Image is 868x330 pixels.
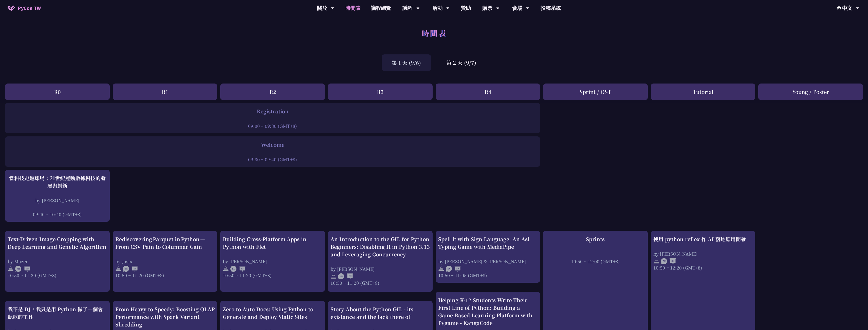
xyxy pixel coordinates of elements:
img: ZHEN.371966e.svg [123,266,138,272]
img: svg+xml;base64,PHN2ZyB4bWxucz0iaHR0cDovL3d3dy53My5vcmcvMjAwMC9zdmciIHdpZHRoPSIyNCIgaGVpZ2h0PSIyNC... [330,273,337,279]
img: Home icon of PyCon TW 2025 [8,6,15,11]
div: 10:50 ~ 12:20 (GMT+8) [653,264,753,271]
img: Locale Icon [837,6,842,10]
div: Sprint / OST [543,84,648,100]
div: R4 [436,84,540,100]
img: ZHEN.371966e.svg [15,266,30,272]
div: 當科技走進球場：21世紀運動數據科技的發展與創新 [8,174,107,190]
div: 10:50 ~ 11:05 (GMT+8) [438,272,538,278]
div: 10:50 ~ 11:20 (GMT+8) [223,272,322,278]
div: 使用 python reflex 作 AI 落地應用開發 [653,235,753,243]
div: Story About the Python GIL - its existance and the lack there of [330,305,430,321]
a: Rediscovering Parquet in Python — From CSV Pain to Columnar Gain by Josix 10:50 ~ 11:20 (GMT+8) [115,235,215,287]
a: 當科技走進球場：21世紀運動數據科技的發展與創新 by [PERSON_NAME] 09:40 ~ 10:40 (GMT+8) [8,174,107,217]
div: 我不是 DJ，我只是用 Python 做了一個會聽歌的工具 [8,305,107,321]
div: 09:30 ~ 09:40 (GMT+8) [8,156,538,162]
div: Welcome [8,141,538,149]
div: Spell it with Sign Language: An Asl Typing Game with MediaPipe [438,235,538,251]
img: svg+xml;base64,PHN2ZyB4bWxucz0iaHR0cDovL3d3dy53My5vcmcvMjAwMC9zdmciIHdpZHRoPSIyNCIgaGVpZ2h0PSIyNC... [115,266,121,272]
div: An Introduction to the GIL for Python Beginners: Disabling It in Python 3.13 and Leveraging Concu... [330,235,430,258]
div: by [PERSON_NAME] & [PERSON_NAME] [438,258,538,264]
img: svg+xml;base64,PHN2ZyB4bWxucz0iaHR0cDovL3d3dy53My5vcmcvMjAwMC9zdmciIHdpZHRoPSIyNCIgaGVpZ2h0PSIyNC... [8,266,14,272]
div: 10:50 ~ 11:20 (GMT+8) [8,272,107,278]
div: R1 [113,84,217,100]
div: Tutorial [651,84,755,100]
div: by Mazer [8,258,107,264]
div: 10:50 ~ 11:20 (GMT+8) [115,272,215,278]
div: Registration [8,108,538,115]
div: Rediscovering Parquet in Python — From CSV Pain to Columnar Gain [115,235,215,251]
div: 第 2 天 (9/7) [436,54,486,71]
div: R3 [328,84,433,100]
div: R2 [220,84,325,100]
a: An Introduction to the GIL for Python Beginners: Disabling It in Python 3.13 and Leveraging Concu... [330,235,430,287]
div: 10:50 ~ 11:20 (GMT+8) [330,280,430,286]
a: PyCon TW [3,2,46,14]
div: 第 1 天 (9/6) [382,54,431,71]
div: Building Cross-Platform Apps in Python with Flet [223,235,322,251]
img: svg+xml;base64,PHN2ZyB4bWxucz0iaHR0cDovL3d3dy53My5vcmcvMjAwMC9zdmciIHdpZHRoPSIyNCIgaGVpZ2h0PSIyNC... [223,266,229,272]
div: by [PERSON_NAME] [223,258,322,264]
a: Text-Driven Image Cropping with Deep Learning and Genetic Algorithm by Mazer 10:50 ~ 11:20 (GMT+8) [8,235,107,287]
div: by [PERSON_NAME] [8,197,107,203]
a: Spell it with Sign Language: An Asl Typing Game with MediaPipe by [PERSON_NAME] & [PERSON_NAME] 1... [438,235,538,278]
div: Zero to Auto Docs: Using Python to Generate and Deploy Static Sites [223,305,322,321]
div: by [PERSON_NAME] [330,266,430,272]
div: by Josix [115,258,215,264]
div: 10:50 ~ 12:00 (GMT+8) [546,258,645,264]
a: Building Cross-Platform Apps in Python with Flet by [PERSON_NAME] 10:50 ~ 11:20 (GMT+8) [223,235,322,287]
div: Text-Driven Image Cropping with Deep Learning and Genetic Algorithm [8,235,107,251]
h1: 時間表 [421,25,447,40]
img: ENEN.5a408d1.svg [230,266,246,272]
div: 09:40 ~ 10:40 (GMT+8) [8,211,107,217]
img: ENEN.5a408d1.svg [446,266,461,272]
img: svg+xml;base64,PHN2ZyB4bWxucz0iaHR0cDovL3d3dy53My5vcmcvMjAwMC9zdmciIHdpZHRoPSIyNCIgaGVpZ2h0PSIyNC... [438,266,444,272]
div: Young / Poster [758,84,863,100]
div: From Heavy to Speedy: Boosting OLAP Performance with Spark Variant Shredding [115,305,215,328]
img: ZHZH.38617ef.svg [661,258,676,264]
div: by [PERSON_NAME] [653,251,753,257]
div: Helping K-12 Students Write Their First Line of Python: Building a Game-Based Learning Platform w... [438,296,538,327]
span: PyCon TW [18,4,41,12]
div: Sprints [546,235,645,243]
img: ENEN.5a408d1.svg [338,273,353,279]
div: R0 [5,84,110,100]
img: svg+xml;base64,PHN2ZyB4bWxucz0iaHR0cDovL3d3dy53My5vcmcvMjAwMC9zdmciIHdpZHRoPSIyNCIgaGVpZ2h0PSIyNC... [653,258,659,264]
div: 09:00 ~ 09:30 (GMT+8) [8,123,538,129]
